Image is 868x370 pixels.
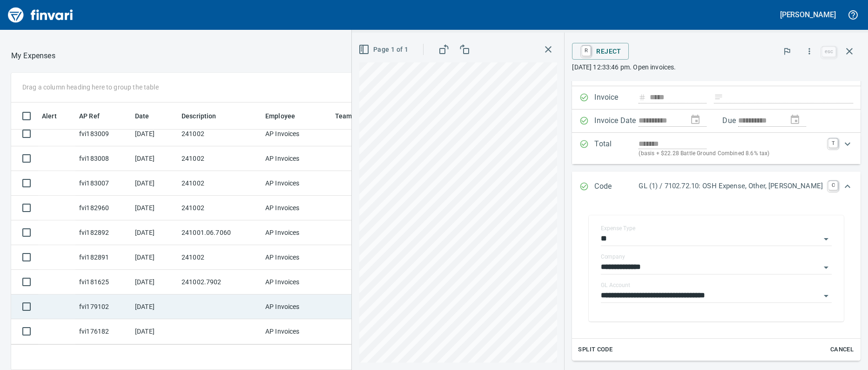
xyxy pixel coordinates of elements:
div: Expand [572,202,861,361]
span: Description [182,110,229,122]
td: fvi183008 [75,146,131,171]
td: [DATE] [131,122,178,146]
p: (basis + $22.28 Battle Ground Combined 8.6% tax) [639,149,823,158]
td: 241002 [178,146,262,171]
span: Split Code [578,344,612,355]
span: Alert [42,110,57,122]
button: Open [820,233,833,246]
td: fvi176182 [75,319,131,344]
label: Company [601,254,625,260]
p: Total [594,138,639,158]
td: AP Invoices [262,171,331,196]
span: Description [182,110,216,122]
label: Expense Type [601,226,635,231]
span: AP Ref [79,110,100,122]
td: fvi182892 [75,220,131,245]
td: [DATE] [131,146,178,171]
td: 241001.06.7060 [178,220,262,245]
button: Flag [777,41,797,62]
img: Finvari [6,4,75,26]
td: [DATE] [131,295,178,319]
td: [DATE] [131,171,178,196]
td: AP Invoices [262,220,331,245]
span: Alert [42,110,69,122]
a: R [582,46,591,56]
td: fvi179102 [75,295,131,319]
div: Expand [572,133,861,164]
button: Cancel [827,343,857,357]
td: 241002 [178,171,262,196]
td: 241002 [178,122,262,146]
button: RReject [572,43,628,60]
span: Date [135,110,149,122]
label: GL Account [601,282,630,288]
div: Expand [572,171,861,202]
td: AP Invoices [262,146,331,171]
button: Split Code [576,343,615,357]
td: fvi181625 [75,270,131,295]
span: Employee [265,110,295,122]
a: esc [822,47,836,57]
td: [DATE] [131,319,178,344]
td: AP Invoices [262,196,331,220]
nav: breadcrumb [11,50,55,62]
a: T [828,138,838,148]
td: [DATE] [131,220,178,245]
span: AP Ref [79,110,112,122]
td: AP Invoices [262,270,331,295]
td: AP Invoices [262,295,331,319]
a: C [828,181,838,190]
p: Drag a column heading here to group the table [22,82,159,92]
td: [DATE] [131,196,178,220]
td: 241002 [178,196,262,220]
td: fvi183009 [75,122,131,146]
p: GL (1) / 7102.72.10: OSH Expense, Other, [PERSON_NAME] [639,181,823,192]
button: More [799,41,820,62]
td: 241002.7902 [178,270,262,295]
td: fvi182960 [75,196,131,220]
span: Reject [579,43,621,59]
span: Cancel [829,344,855,355]
button: [PERSON_NAME] [778,7,838,22]
td: fvi183007 [75,171,131,196]
td: fvi182891 [75,245,131,270]
span: Page 1 of 1 [360,44,408,55]
span: Team [335,110,352,122]
span: Employee [265,110,307,122]
td: 241002 [178,245,262,270]
h5: [PERSON_NAME] [780,10,836,20]
td: [DATE] [131,270,178,295]
button: Page 1 of 1 [357,41,412,58]
button: Open [820,261,833,274]
p: [DATE] 12:33:46 pm. Open invoices. [572,62,861,72]
td: [DATE] [131,245,178,270]
button: Open [820,289,833,302]
td: AP Invoices [262,245,331,270]
td: AP Invoices [262,319,331,344]
td: AP Invoices [262,122,331,146]
p: Code [594,181,639,193]
span: Date [135,110,161,122]
p: My Expenses [11,50,55,62]
span: Team [335,110,364,122]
